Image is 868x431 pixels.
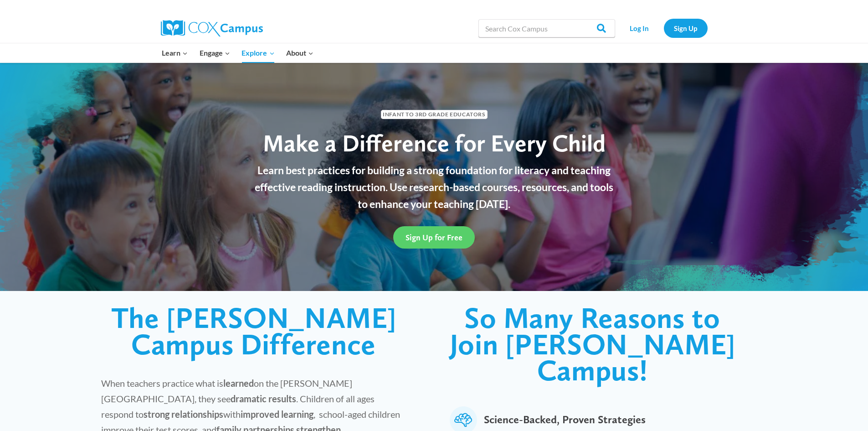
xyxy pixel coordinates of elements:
[241,47,274,59] span: Explore
[393,226,475,249] a: Sign Up for Free
[241,409,313,420] strong: improved learning
[286,47,313,59] span: About
[111,300,396,362] span: The [PERSON_NAME] Campus Difference
[144,409,223,420] strong: strong relationships
[231,393,296,404] strong: dramatic results
[664,19,708,37] a: Sign Up
[450,300,735,388] span: So Many Reasons to Join [PERSON_NAME] Campus!
[156,43,319,62] nav: Primary Navigation
[406,233,462,242] span: Sign Up for Free
[200,47,230,59] span: Engage
[162,47,188,59] span: Learn
[263,129,606,157] span: Make a Difference for Every Child
[620,19,708,37] nav: Secondary Navigation
[161,20,263,36] img: Cox Campus
[250,162,619,212] p: Learn best practices for building a strong foundation for literacy and teaching effective reading...
[223,378,254,389] strong: learned
[381,110,488,119] span: Infant to 3rd Grade Educators
[620,19,659,37] a: Log In
[478,19,615,37] input: Search Cox Campus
